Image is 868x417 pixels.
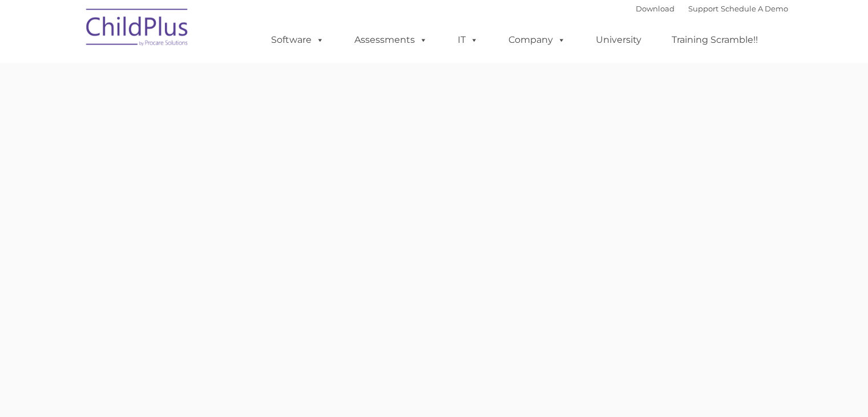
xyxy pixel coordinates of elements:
[721,4,788,13] a: Schedule A Demo
[446,29,490,51] a: IT
[660,29,769,51] a: Training Scramble!!
[80,1,195,58] img: ChildPlus by Procare Solutions
[497,29,577,51] a: Company
[260,29,336,51] a: Software
[688,4,718,13] a: Support
[636,4,675,13] a: Download
[636,4,788,13] font: |
[343,29,439,51] a: Assessments
[584,29,653,51] a: University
